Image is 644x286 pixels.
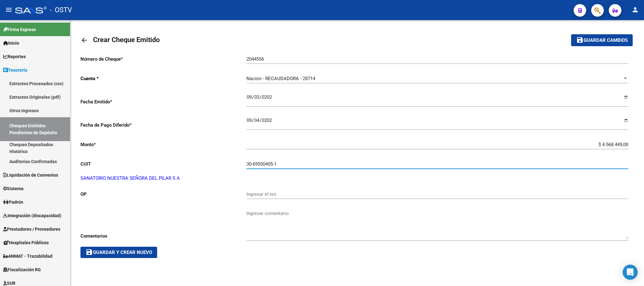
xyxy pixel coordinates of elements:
span: Reportes [3,53,26,60]
span: Integración (discapacidad) [3,212,61,219]
p: Fecha de Pago Diferido [80,122,246,129]
mat-icon: person [631,6,639,14]
span: Crear Cheque Emitido [93,36,160,44]
span: Guardar cambios [584,38,628,43]
span: Liquidación de Convenios [3,172,58,179]
span: Tesorería [3,67,27,74]
span: - OSTV [50,3,72,17]
span: Prestadores / Proveedores [3,226,60,233]
p: Cuenta * [80,75,246,82]
mat-icon: arrow_back [80,36,88,44]
p: Fecha Emitido [80,98,246,105]
span: Padrón [3,199,23,206]
span: Fiscalización RG [3,266,41,273]
span: Hospitales Públicos [3,239,49,246]
p: Monto [80,141,246,148]
div: Open Intercom Messenger [623,265,638,280]
mat-icon: save [576,36,584,44]
mat-icon: save [85,248,93,256]
button: Guardar y Crear Nuevo [80,247,157,258]
span: Firma Express [3,26,36,33]
button: Guardar cambios [571,34,633,46]
p: Número de Cheque [80,56,246,63]
span: Sistema [3,185,24,192]
p: SANATORIO NUESTRA SEÑORA DEL PILAR S A [80,175,634,182]
span: Inicio [3,40,19,47]
p: Comentarios [80,233,246,239]
span: Nación - RECAUDADORA - 28714 [246,76,315,81]
p: CUIT [80,161,246,168]
mat-icon: menu [5,6,13,14]
span: ANMAT - Trazabilidad [3,253,52,260]
p: OP [80,191,246,198]
span: Guardar y Crear Nuevo [85,250,152,255]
